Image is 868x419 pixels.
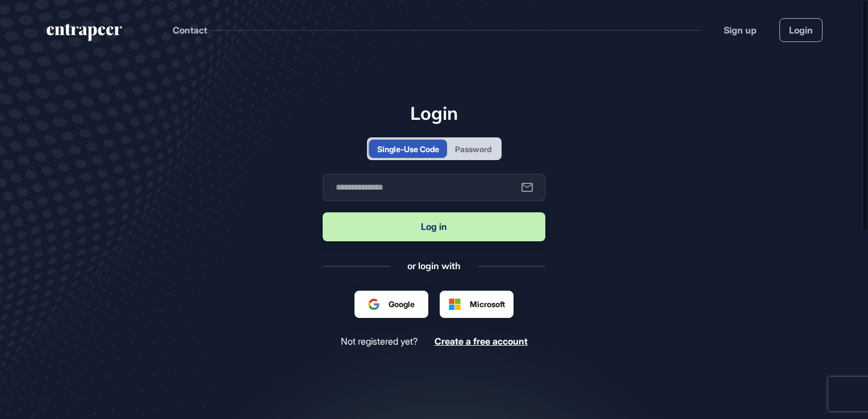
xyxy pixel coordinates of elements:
div: Password [455,143,491,155]
button: Log in [323,212,545,241]
a: Login [779,18,823,42]
span: Microsoft [470,298,505,310]
div: Single-Use Code [377,143,439,155]
span: Not registered yet? [341,336,418,347]
h1: Login [323,102,545,124]
a: Sign up [724,23,757,37]
a: Create a free account [435,336,528,347]
span: Create a free account [435,336,528,347]
a: entrapeer-logo [45,24,123,45]
div: or login with [407,259,461,272]
button: Contact [173,23,207,37]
